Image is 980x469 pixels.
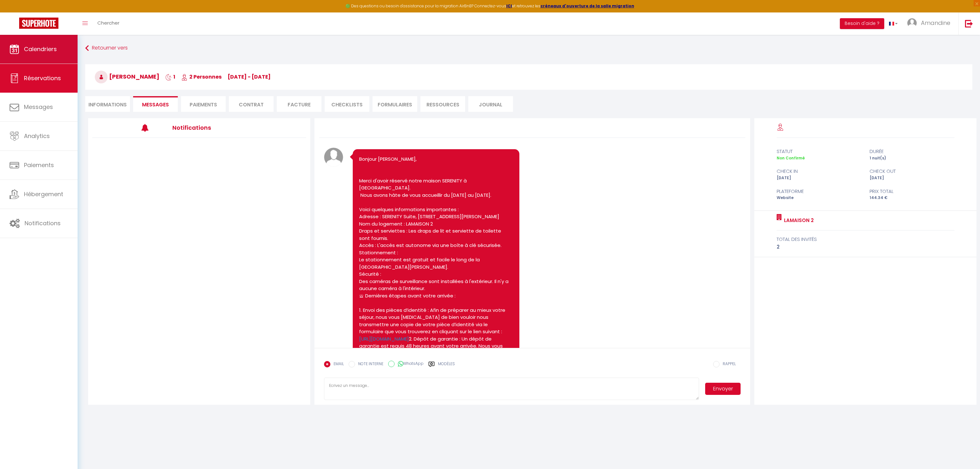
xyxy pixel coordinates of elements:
a: Chercher [93,12,124,35]
label: NOTE INTERNE [355,361,383,368]
pre: Bonjour [PERSON_NAME], Merci d'avoir réservé notre maison SERENITY à [GEOGRAPHIC_DATA]. Nous avon... [359,156,513,393]
li: Contrat [229,96,274,112]
a: ... Amandine [902,12,958,35]
button: Besoin d'aide ? [840,18,884,29]
img: ... [907,18,917,28]
img: logout [965,19,973,27]
div: [DATE] [773,175,865,181]
button: Ouvrir le widget de chat LiveChat [5,3,24,22]
img: Super Booking [19,18,58,29]
div: 2 [777,243,954,251]
a: Retourner vers [85,42,972,54]
div: Prix total [865,188,958,195]
div: Plateforme [773,188,865,195]
label: WhatsApp [395,361,424,368]
div: 144.34 € [865,195,958,201]
span: Analytics [24,132,50,140]
label: RAPPEL [720,361,736,368]
li: Facture [277,96,321,112]
div: 1 nuit(s) [865,155,958,161]
li: FORMULAIRES [373,96,417,112]
span: Non Confirmé [777,155,805,161]
a: [URL][DOMAIN_NAME] [359,335,409,342]
span: [PERSON_NAME] [95,73,159,81]
span: Chercher [97,19,119,26]
span: Hébergement [24,190,63,198]
span: [DATE] - [DATE] [228,73,271,81]
div: total des invités [777,235,954,243]
span: Réservations [24,74,61,82]
div: check in [773,167,865,175]
li: CHECKLISTS [325,96,369,112]
a: ICI [506,3,512,9]
div: [DATE] [865,175,958,181]
li: Journal [468,96,513,112]
img: avatar.png [324,148,343,167]
a: créneaux d'ouverture de la salle migration [540,3,634,9]
li: Informations [85,96,130,112]
div: durée [865,148,958,155]
label: EMAIL [330,361,344,368]
span: Notifications [25,219,61,227]
h3: Notifications [172,120,261,135]
span: 1 [165,73,175,81]
span: 2 Personnes [181,73,222,81]
li: Ressources [420,96,465,112]
div: Website [773,195,865,201]
button: Envoyer [705,383,741,395]
a: LAMAISON 2 [782,217,814,224]
span: Amandine [921,19,950,27]
span: Messages [142,101,169,108]
span: Messages [24,103,53,111]
li: Paiements [181,96,226,112]
div: check out [865,167,958,175]
span: Calendriers [24,45,57,53]
div: statut [773,148,865,155]
span: Paiements [24,161,54,169]
label: Modèles [438,361,455,372]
